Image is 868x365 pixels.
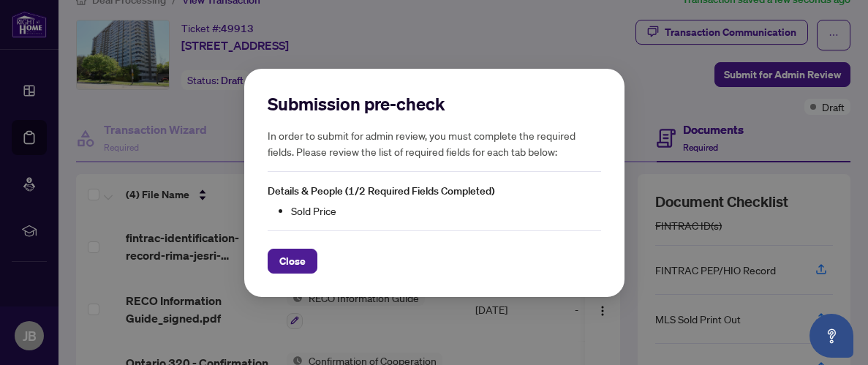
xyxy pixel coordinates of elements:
span: Details & People (1/2 Required Fields Completed) [268,184,494,197]
button: Close [268,248,317,273]
li: Sold Price [291,202,601,218]
span: Close [279,249,306,272]
h5: In order to submit for admin review, you must complete the required fields. Please review the lis... [268,127,601,159]
h2: Submission pre-check [268,92,601,116]
button: Open asap [809,314,853,358]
